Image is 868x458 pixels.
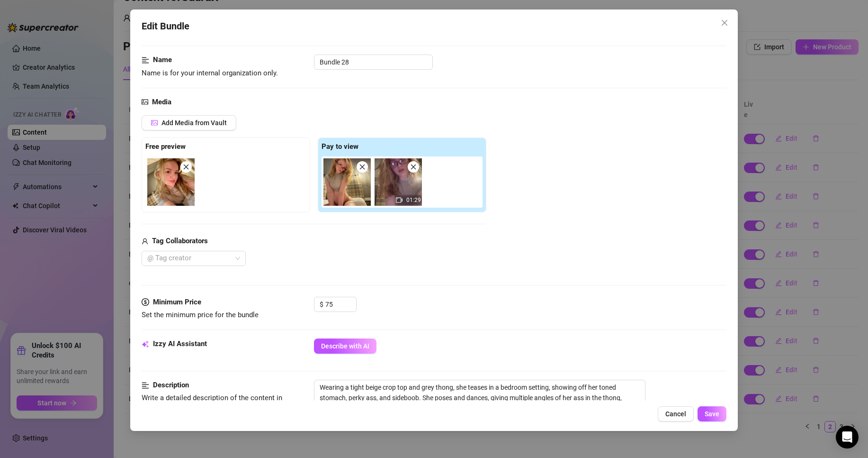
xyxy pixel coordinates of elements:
span: video-camera [396,197,403,203]
button: Close [717,15,732,30]
span: picture [151,119,158,126]
span: 01:29 [406,197,421,203]
strong: Free preview [145,142,186,151]
span: close [359,164,366,170]
input: Enter a name [314,55,433,70]
span: Add Media from Vault [161,119,227,127]
span: Cancel [665,410,686,418]
textarea: Wearing a tight beige crop top and grey thong, she teases in a bedroom setting, showing off her t... [314,380,645,415]
div: Open Intercom Messenger [836,426,859,449]
span: picture [142,97,148,108]
span: Name is for your internal organization only. [142,69,278,77]
img: media [323,158,371,206]
span: close [183,164,189,170]
span: Save [705,410,719,418]
strong: Pay to view [322,142,358,151]
button: Cancel [658,406,694,421]
span: align-left [142,55,149,66]
span: Describe with AI [321,342,369,350]
span: close [410,164,417,170]
strong: Tag Collaborators [152,237,208,245]
span: Edit Bundle [142,19,189,34]
img: media [147,158,195,206]
span: close [721,19,728,27]
button: Describe with AI [314,339,376,354]
strong: Description [153,381,189,389]
strong: Name [153,55,172,64]
img: media [375,158,422,206]
strong: Izzy AI Assistant [153,339,207,348]
span: Write a detailed description of the content in a few sentences. Avoid vague or implied descriptio... [142,394,283,447]
span: Close [717,19,732,27]
span: dollar [142,297,149,308]
button: Add Media from Vault [142,115,236,130]
strong: Media [152,98,171,106]
button: Save [698,406,726,421]
span: align-left [142,380,149,391]
span: user [142,236,148,247]
strong: Minimum Price [153,298,201,306]
span: Set the minimum price for the bundle [142,311,259,319]
div: 01:29 [375,158,422,206]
